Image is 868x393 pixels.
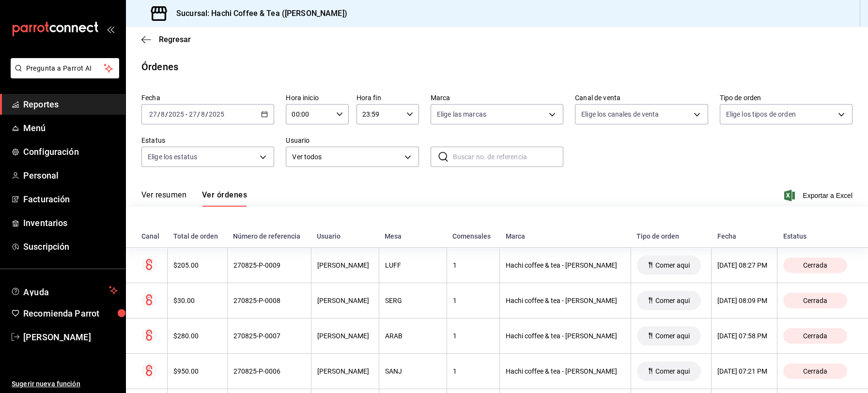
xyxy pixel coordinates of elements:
[726,109,796,119] span: Elige los tipos de orden
[717,367,771,375] div: [DATE] 07:21 PM
[786,190,852,201] button: Exportar a Excel
[581,109,659,119] span: Elige los canales de venta
[160,110,165,118] input: --
[453,367,494,375] div: 1
[636,232,706,240] div: Tipo de orden
[317,367,373,375] div: [PERSON_NAME]
[23,331,118,344] span: [PERSON_NAME]
[173,332,221,340] div: $280.00
[186,110,187,118] span: -
[141,94,274,101] label: Fecha
[233,367,305,375] div: 270825-P-0006
[233,232,305,240] div: Número de referencia
[799,332,831,340] span: Cerrada
[506,297,625,304] div: Hachi coffee & tea - [PERSON_NAME]
[165,110,168,118] span: /
[141,60,178,74] div: Órdenes
[385,261,441,269] div: LUFF
[233,332,305,340] div: 270825-P-0007
[23,193,118,206] span: Facturación
[717,232,772,240] div: Fecha
[720,94,852,101] label: Tipo de orden
[286,94,348,101] label: Hora inicio
[201,110,205,118] input: --
[141,232,162,240] div: Canal
[453,332,494,340] div: 1
[23,98,118,111] span: Reportes
[107,25,114,33] button: open_drawer_menu
[197,110,200,118] span: /
[799,261,831,269] span: Cerrada
[141,190,247,207] div: navigation tabs
[651,367,694,375] span: Comer aqui
[23,285,105,296] span: Ayuda
[317,232,373,240] div: Usuario
[506,261,625,269] div: Hachi coffee & tea - [PERSON_NAME]
[149,110,157,118] input: --
[157,110,160,118] span: /
[141,190,186,207] button: Ver resumen
[717,297,771,304] div: [DATE] 08:09 PM
[23,145,118,158] span: Configuración
[453,297,494,304] div: 1
[799,297,831,304] span: Cerrada
[173,297,221,304] div: $30.00
[141,35,191,44] button: Regresar
[26,63,104,74] span: Pregunta a Parrot AI
[188,110,197,118] input: --
[317,261,373,269] div: [PERSON_NAME]
[452,232,494,240] div: Comensales
[23,216,118,229] span: Inventarios
[453,261,494,269] div: 1
[506,367,625,375] div: Hachi coffee & tea - [PERSON_NAME]
[799,367,831,375] span: Cerrada
[317,297,373,304] div: [PERSON_NAME]
[385,232,441,240] div: Mesa
[169,8,347,19] h3: Sucursal: Hachi Coffee & Tea ([PERSON_NAME])
[208,110,225,118] input: ----
[173,261,221,269] div: $205.00
[385,297,441,304] div: SERG
[431,94,563,101] label: Marca
[717,261,771,269] div: [DATE] 08:27 PM
[292,152,401,162] span: Ver todos
[651,261,694,269] span: Comer aqui
[437,109,486,119] span: Elige las marcas
[651,332,694,340] span: Comer aqui
[23,121,118,135] span: Menú
[148,152,197,162] span: Elige los estatus
[317,332,373,340] div: [PERSON_NAME]
[7,70,119,80] a: Pregunta a Parrot AI
[453,147,563,166] input: Buscar no. de referencia
[385,332,441,340] div: ARAB
[783,232,852,240] div: Estatus
[168,110,185,118] input: ----
[173,232,221,240] div: Total de orden
[23,240,118,253] span: Suscripción
[202,190,247,207] button: Ver órdenes
[233,261,305,269] div: 270825-P-0009
[233,297,305,304] div: 270825-P-0008
[159,35,191,44] span: Regresar
[11,58,119,78] button: Pregunta a Parrot AI
[205,110,208,118] span: /
[356,94,419,101] label: Hora fin
[717,332,771,340] div: [DATE] 07:58 PM
[575,94,708,101] label: Canal de venta
[23,169,118,182] span: Personal
[173,367,221,375] div: $950.00
[23,307,118,320] span: Recomienda Parrot
[12,379,118,389] span: Sugerir nueva función
[506,332,625,340] div: Hachi coffee & tea - [PERSON_NAME]
[286,137,418,144] label: Usuario
[141,137,274,144] label: Estatus
[385,367,441,375] div: SANJ
[651,297,694,304] span: Comer aqui
[506,232,625,240] div: Marca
